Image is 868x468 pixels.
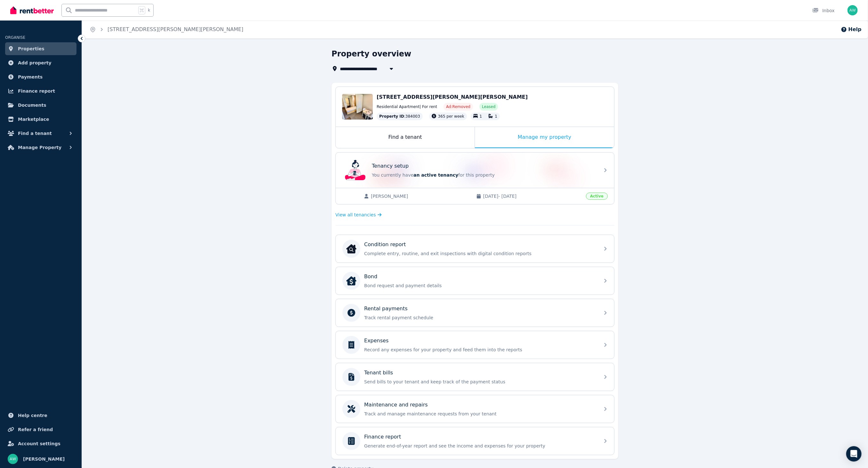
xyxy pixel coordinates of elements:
span: 1 [495,114,497,119]
p: Tenancy setup [372,162,409,170]
span: 365 per week [438,114,464,119]
p: You currently have for this property [372,172,596,178]
a: Documents [5,99,76,112]
span: 1 [480,114,482,119]
a: ExpensesRecord any expenses for your property and feed them into the reports [336,331,614,359]
p: Generate end-of-year report and see the income and expenses for your property [364,443,596,449]
a: Help centre [5,409,76,422]
span: [DATE] - [DATE] [483,193,582,199]
span: an active tenancy [414,172,458,178]
span: [PERSON_NAME] [23,455,65,463]
nav: Breadcrumb [82,21,251,38]
p: Tenant bills [364,369,393,377]
span: Documents [18,101,46,109]
h1: Property overview [332,49,411,59]
p: Track and manage maintenance requests from your tenant [364,411,596,417]
p: Finance report [364,433,401,441]
span: Ad: Removed [446,104,470,109]
span: [STREET_ADDRESS][PERSON_NAME][PERSON_NAME] [377,94,528,100]
a: Tenancy setupTenancy setupYou currently havean active tenancyfor this property [336,153,614,188]
span: Manage Property [18,144,61,151]
span: Add property [18,59,52,67]
div: Manage my property [475,127,614,148]
span: Finance report [18,87,55,95]
button: Help [841,26,862,33]
img: Andrew Wong [8,454,18,464]
span: Leased [482,104,495,109]
span: Property ID [379,114,404,119]
img: Condition report [346,244,357,254]
img: Andrew Wong [848,5,858,15]
a: Tenant billsSend bills to your tenant and keep track of the payment status [336,363,614,391]
span: Residential Apartment | For rent [377,104,437,109]
img: Bond [346,276,357,286]
p: Rental payments [364,305,408,313]
a: Refer a friend [5,423,76,436]
span: k [148,8,150,13]
span: Active [586,193,608,200]
div: Find a tenant [336,127,475,148]
span: Help centre [18,412,47,419]
p: Record any expenses for your property and feed them into the reports [364,347,596,353]
a: Marketplace [5,113,76,126]
a: [STREET_ADDRESS][PERSON_NAME][PERSON_NAME] [108,26,243,32]
button: Find a tenant [5,127,76,140]
button: Manage Property [5,141,76,154]
p: Send bills to your tenant and keep track of the payment status [364,379,596,385]
a: View all tenancies [335,212,382,218]
a: Payments [5,71,76,83]
p: Condition report [364,241,406,248]
span: Properties [18,45,44,53]
a: Maintenance and repairsTrack and manage maintenance requests from your tenant [336,395,614,423]
p: Bond request and payment details [364,282,596,289]
div: Inbox [812,7,835,14]
span: Payments [18,73,43,81]
p: Track rental payment schedule [364,314,596,321]
img: RentBetter [10,5,54,15]
span: [PERSON_NAME] [371,193,470,199]
p: Bond [364,273,377,280]
a: BondBondBond request and payment details [336,267,614,295]
span: Refer a friend [18,426,53,433]
div: : 384003 [377,113,423,120]
span: Marketplace [18,115,49,123]
a: Finance reportGenerate end-of-year report and see the income and expenses for your property [336,427,614,455]
a: Add property [5,56,76,69]
span: View all tenancies [335,212,376,218]
a: Properties [5,42,76,55]
span: Find a tenant [18,130,52,137]
span: ORGANISE [5,35,25,40]
p: Complete entry, routine, and exit inspections with digital condition reports [364,250,596,257]
a: Rental paymentsTrack rental payment schedule [336,299,614,327]
span: Account settings [18,440,60,447]
p: Expenses [364,337,389,345]
a: Condition reportCondition reportComplete entry, routine, and exit inspections with digital condit... [336,235,614,263]
div: Open Intercom Messenger [846,446,862,462]
a: Account settings [5,437,76,450]
p: Maintenance and repairs [364,401,428,409]
a: Finance report [5,85,76,97]
img: Tenancy setup [345,160,366,180]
